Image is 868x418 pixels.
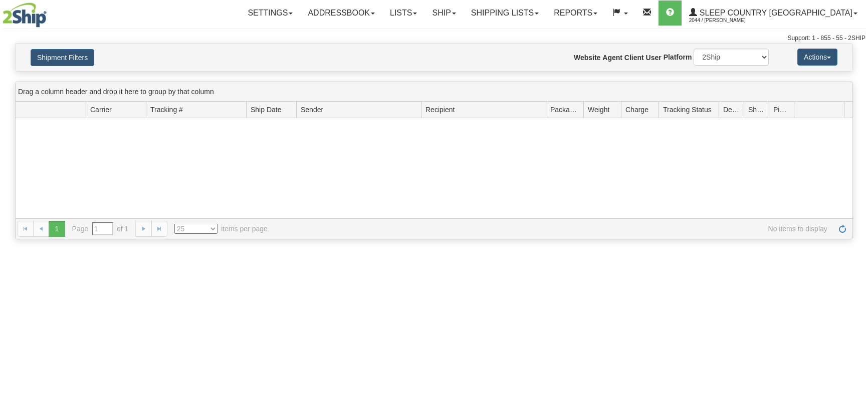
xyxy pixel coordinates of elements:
a: Lists [382,1,424,26]
a: Addressbook [300,1,382,26]
span: 2044 / [PERSON_NAME] [689,16,764,26]
div: grid grouping header [16,82,852,102]
span: Shipment Issues [748,105,765,115]
span: Charge [625,105,648,115]
button: Shipment Filters [31,49,94,66]
label: User [646,53,662,63]
a: Reports [546,1,605,26]
a: Sleep Country [GEOGRAPHIC_DATA] 2044 / [PERSON_NAME] [682,1,865,26]
a: Ship [424,1,463,26]
span: Page of 1 [72,222,129,235]
label: Platform [664,52,692,62]
label: Website [574,53,600,63]
label: Agent [602,53,622,63]
span: items per page [174,224,268,234]
span: Pickup Status [773,105,790,115]
img: logo2044.jpg [3,3,47,28]
span: Weight [588,105,609,115]
span: Tracking Status [663,105,712,115]
a: Settings [240,1,300,26]
span: Ship Date [251,105,281,115]
a: Shipping lists [464,1,546,26]
span: Delivery Status [723,105,740,115]
span: Sender [301,105,323,115]
button: Actions [797,49,837,66]
label: Client [624,53,644,63]
span: No items to display [282,224,827,234]
span: 1 [49,221,65,237]
div: Support: 1 - 855 - 55 - 2SHIP [3,34,865,43]
a: Refresh [834,221,850,237]
span: Recipient [425,105,455,115]
span: Packages [550,105,579,115]
span: Sleep Country [GEOGRAPHIC_DATA] [697,9,852,17]
span: Carrier [90,105,112,115]
span: Tracking # [150,105,183,115]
